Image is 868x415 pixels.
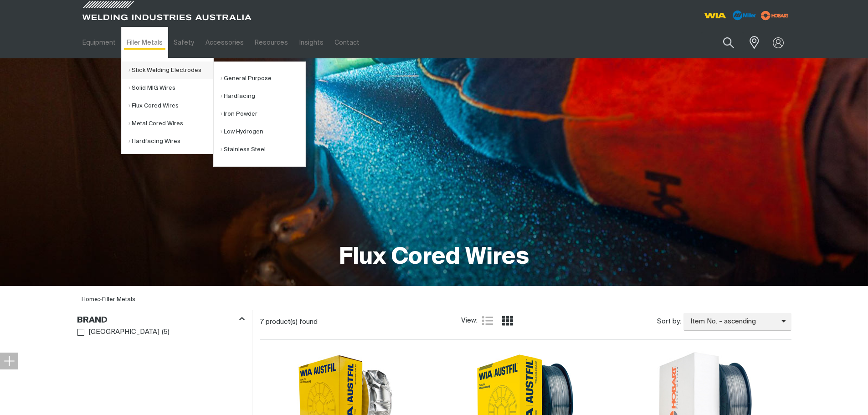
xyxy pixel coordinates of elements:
span: Item No. - ascending [683,317,781,327]
a: Insights [293,27,329,58]
a: Accessories [200,27,249,58]
span: ( 5 ) [162,327,169,338]
a: Metal Cored Wires [128,115,213,133]
aside: Filters [77,310,245,339]
ul: Filler Metals Submenu [121,58,214,154]
a: Iron Powder [221,105,305,123]
input: Product name or item number... [701,32,744,53]
span: View: [461,316,478,326]
div: 7 [260,318,462,327]
a: List view [482,315,493,326]
a: Safety [168,27,200,58]
a: [GEOGRAPHIC_DATA] [77,326,160,338]
a: Stick Welding Electrodes [128,61,213,79]
h1: Flux Cored Wires [339,243,529,272]
a: Hardfacing [221,87,305,105]
img: hide socials [4,355,15,366]
a: Hardfacing Wires [128,133,213,150]
h3: Brand [77,315,108,326]
a: Solid MIG Wires [128,79,213,97]
button: Search products [713,32,744,53]
a: Filler Metals [102,297,135,302]
span: Sort by: [657,317,681,327]
a: Low Hydrogen [221,123,305,141]
ul: Brand [77,326,244,338]
a: Contact [329,27,365,58]
span: > [98,297,102,302]
a: Home [82,297,98,302]
span: [GEOGRAPHIC_DATA] [88,327,159,338]
span: product(s) found [266,318,318,325]
section: Product list controls [260,310,791,333]
a: Equipment [77,27,121,58]
ul: Stick Welding Electrodes Submenu [213,61,306,167]
a: Filler Metals [121,27,168,58]
a: Stainless Steel [221,141,305,159]
a: Flux Cored Wires [128,97,213,115]
div: Brand [77,313,245,326]
img: miller [758,9,791,22]
a: General Purpose [221,70,305,87]
a: Resources [249,27,293,58]
nav: Main [77,27,613,58]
